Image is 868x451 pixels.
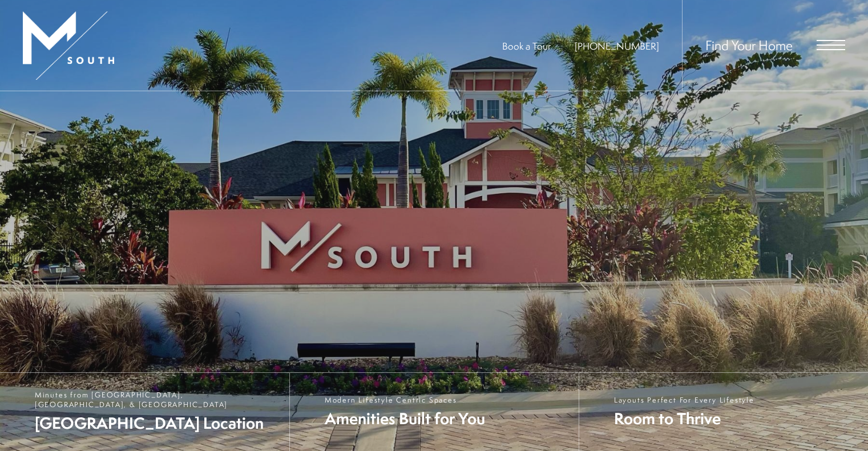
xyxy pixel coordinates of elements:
span: [PHONE_NUMBER] [575,39,659,52]
a: Call Us at 813-570-8014 [575,39,659,52]
button: Open Menu [817,40,845,50]
a: Find Your Home [705,36,793,54]
a: Book a Tour [502,39,551,52]
span: Minutes from [GEOGRAPHIC_DATA], [GEOGRAPHIC_DATA], & [GEOGRAPHIC_DATA] [35,390,278,409]
span: [GEOGRAPHIC_DATA] Location [35,412,278,434]
img: MSouth [23,11,114,80]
